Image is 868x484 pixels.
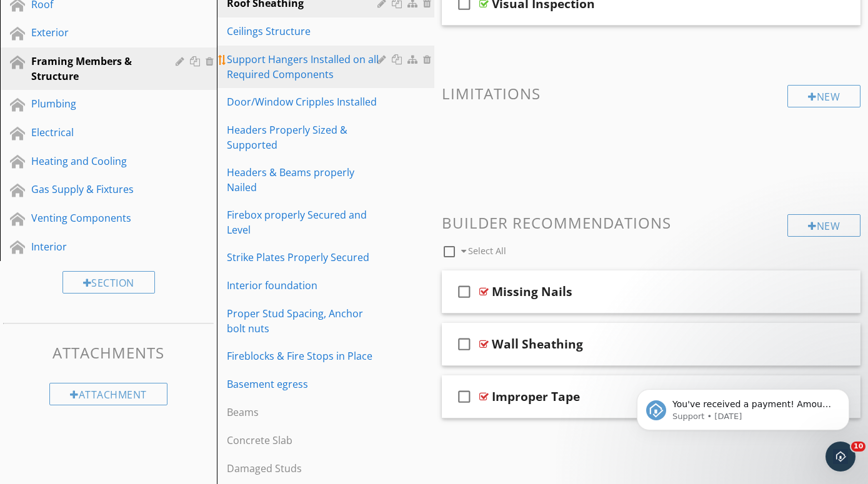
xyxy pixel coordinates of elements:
div: Section [62,271,155,294]
div: Gas Supply & Fixtures [31,182,157,197]
iframe: Intercom live chat [826,442,856,472]
span: 10 [851,442,866,452]
div: Interior foundation [227,278,381,293]
div: Venting Components [31,210,157,225]
div: Heating and Cooling [31,154,157,169]
div: Support Hangers Installed on all Required Components [227,52,381,82]
h3: Limitations [442,85,861,102]
div: Headers & Beams properly Nailed [227,165,381,195]
div: Beams [227,405,381,420]
div: Electrical [31,125,157,140]
div: New [787,214,861,237]
span: Select All [468,245,506,257]
div: Plumbing [31,96,157,111]
div: Basement egress [227,377,381,392]
div: Headers Properly Sized & Supported [227,122,381,152]
div: Firebox properly Secured and Level [227,207,381,237]
div: Damaged Studs [227,461,381,476]
div: Attachment [49,383,167,405]
h3: Builder Recommendations [442,214,861,231]
div: Framing Members & Structure [31,54,157,84]
i: check_box_outline_blank [454,329,474,359]
iframe: Intercom notifications message [618,363,868,450]
div: Exterior [31,25,157,40]
div: Improper Tape [492,389,580,404]
div: Door/Window Cripples Installed [227,94,381,109]
div: Interior [31,239,157,254]
div: Concrete Slab [227,433,381,448]
i: check_box_outline_blank [454,382,474,412]
i: check_box_outline_blank [454,277,474,307]
div: Proper Stud Spacing, Anchor bolt nuts [227,306,381,336]
div: New [787,85,861,107]
div: Fireblocks & Fire Stops in Place [227,348,381,363]
div: Strike Plates Properly Secured [227,250,381,265]
div: Ceilings Structure [227,24,381,39]
div: Missing Nails [492,284,572,299]
div: Wall Sheathing [492,337,583,352]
